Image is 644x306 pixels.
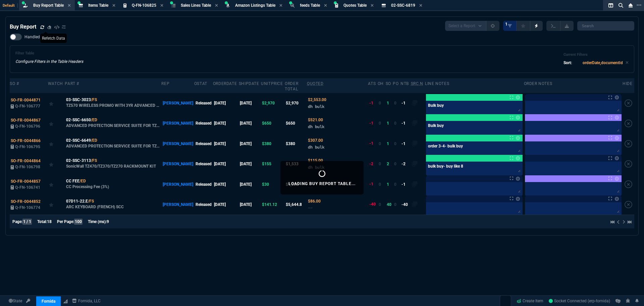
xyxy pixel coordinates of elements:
[194,81,207,86] div: oStat
[394,101,396,105] span: 0
[65,93,161,113] td: TZ570 WIRELESS PROMO WITH 3YR ADVANCED AND 1YR CSE
[65,113,161,133] td: ADVANCED PROTECTION SERVICE SUITE FOR TZ270 2YR
[11,179,41,184] span: SO-FR-0044857
[308,124,324,129] span: dh bulk
[637,2,641,8] nx-icon: Open New Tab
[66,178,79,184] span: CC FEE
[369,120,373,127] div: -1
[11,118,41,123] span: SO-FR-0044867
[49,139,64,148] div: Add to Watchlist
[66,164,156,169] p: SonicWall TZ470/TZ370/TZ270 RACKMOUNT KIT
[549,298,610,304] a: 9-h7Lhs18-mNbcOHAAHV
[239,81,259,86] div: shipDate
[48,81,63,86] div: Watch
[394,162,396,166] span: 0
[161,81,169,86] div: Rep
[37,219,47,224] span: Total:
[213,194,239,215] td: [DATE]
[181,3,211,8] span: Sales Lines Table
[66,103,161,108] p: TZ570 WIRELESS PROMO WITH 3YR ADVANCED AND 1YR CSE
[66,204,124,210] p: ARC KEYBOARD (FRENCH) SCC
[213,174,239,194] td: [DATE]
[411,81,423,86] abbr: Quote Sourcing Notes
[49,200,64,209] div: Add to Watchlist
[70,298,103,304] a: msbcCompanyName
[505,21,507,27] span: 1
[49,119,64,128] div: Add to Watchlist
[47,219,52,224] span: 18
[15,185,40,190] span: Q-FN-106741
[132,3,156,8] span: Q-FN-106825
[369,201,376,208] div: -40
[22,219,32,225] span: 1 / 1
[161,134,194,154] td: [PERSON_NAME]
[400,134,411,154] td: -1
[308,138,323,143] span: Quoted Cost
[386,134,393,154] td: 1
[213,93,239,113] td: [DATE]
[239,174,261,194] td: [DATE]
[215,3,218,8] nx-icon: Close Tab
[194,194,213,215] td: Released
[379,101,381,105] span: 0
[24,298,32,304] a: API TOKEN
[393,81,398,86] div: PO
[11,138,41,143] span: SO-FR-0044866
[15,58,83,64] p: Configure Filters in the Table Headers
[379,202,381,207] span: 0
[33,3,64,8] span: Buy Report Table
[239,194,261,215] td: [DATE]
[112,3,115,8] nx-icon: Close Tab
[379,182,381,187] span: 0
[161,194,194,215] td: [PERSON_NAME]
[194,154,213,174] td: Released
[161,113,194,133] td: [PERSON_NAME]
[213,113,239,133] td: [DATE]
[261,134,285,154] td: $380
[606,1,616,9] nx-icon: Split Panels
[394,202,396,207] span: 0
[400,93,411,113] td: -1
[563,52,629,57] h6: Current Filters
[15,104,40,108] span: Q-FN-106777
[394,121,396,126] span: 0
[194,113,213,133] td: Released
[49,159,64,169] div: Add to Watchlist
[261,113,285,133] td: $650
[65,194,161,215] td: ARC KEYBOARD (FRENCH) SCC
[239,154,261,174] td: [DATE]
[391,3,415,8] span: 02-SSC-6819
[66,137,91,143] span: 02-SSC-6649
[91,117,97,123] a: /ED
[343,3,367,8] span: Quotes Table
[15,165,40,169] span: Q-FN-106798
[288,181,356,186] p: Loading Buy Report Table...
[15,51,83,56] h6: Filter Table
[400,154,411,174] td: -2
[369,161,373,167] div: -2
[66,97,91,103] span: 03-SSC-3023
[213,81,237,86] div: OrderDate
[285,154,307,174] td: $1,533
[583,60,623,65] code: orderDate,documentId
[239,134,261,154] td: [DATE]
[394,141,396,146] span: 0
[24,34,40,40] span: Handled
[235,3,275,8] span: Amazon Listings Table
[49,98,64,108] div: Add to Watchlist
[213,134,239,154] td: [DATE]
[88,198,94,204] a: /FS
[514,296,546,306] a: Create Item
[66,123,161,128] p: ADVANCED PROTECTION SERVICE SUITE FOR TZ270 2YR
[386,81,391,86] div: SO
[379,141,381,146] span: 0
[88,219,107,224] span: Time (ms):
[524,81,552,86] div: Order Notes
[57,219,74,224] span: Per Page:
[11,199,41,204] span: SO-FR-0044852
[379,162,381,166] span: 0
[91,97,97,103] a: /FS
[12,219,22,224] span: Page:
[308,104,324,109] span: dh bulk
[308,158,323,163] span: Quoted Cost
